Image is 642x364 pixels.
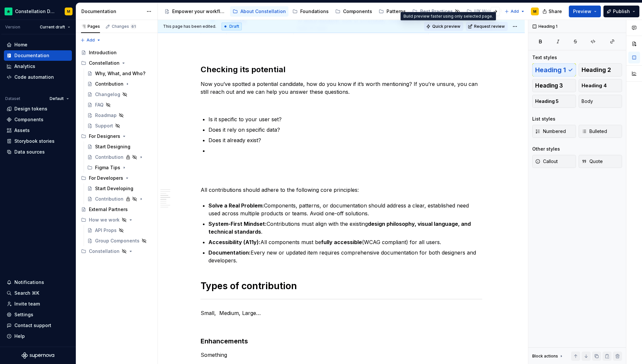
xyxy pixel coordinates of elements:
h1: Types of contribution [201,280,482,292]
a: Components [4,114,72,125]
span: 61 [130,24,137,29]
a: Analytics [4,61,72,72]
div: M [533,9,536,14]
button: Contact support [4,320,72,331]
div: Data sources [14,149,45,155]
div: Build preview faster using only selected page. [401,12,496,21]
a: Patterns [376,6,408,17]
a: Home [4,40,72,50]
a: FAQ [85,100,155,110]
div: Block actions [532,352,564,361]
p: Contributions must align with the existing . [208,220,482,236]
svg: Supernova Logo [22,352,54,359]
span: Body [582,98,593,105]
div: Contribution [95,154,123,160]
div: Changes [112,24,137,29]
div: Analytics [14,63,35,70]
div: Contribution [95,196,123,202]
span: Callout [535,158,558,165]
p: All components must be (WCAG compliant) for all users. [208,238,482,246]
div: Documentation [81,8,143,15]
div: Why, What, and Who? [95,70,145,77]
div: Pages [81,24,100,29]
span: Current draft [40,25,65,30]
strong: fully accessible [321,239,362,245]
div: Patterns [387,8,406,15]
a: Why, What, and Who? [85,68,155,79]
span: Bulleted [582,128,607,135]
a: API Props [85,225,155,236]
div: Search ⌘K [14,290,39,296]
p: Every new or updated item requires comprehensive documentation for both designers and developers. [208,249,482,264]
button: Constellation Design SystemM [1,4,74,18]
div: Constellation [78,58,155,68]
button: Heading 3 [532,79,576,92]
a: Contribution [85,79,155,89]
div: Support [95,123,113,129]
div: Dataset [5,96,20,101]
a: Roadmap [85,110,155,121]
div: Figma Tips [85,162,155,173]
button: Preview [569,6,601,17]
button: Callout [532,155,576,168]
a: Group Components [85,236,155,246]
div: FAQ [95,102,104,108]
a: Contribution [85,152,155,162]
a: About Constellation [230,6,288,17]
a: Settings [4,309,72,320]
a: Foundations [290,6,331,17]
strong: Solve a Real Problem: [208,202,264,209]
a: Assets [4,125,72,136]
button: Numbered [532,125,576,138]
p: Components, patterns, or documentation should address a clear, established need used across multi... [208,202,482,217]
div: Start Designing [95,143,130,150]
a: Data sources [4,147,72,157]
span: Default [50,96,64,101]
div: Figma Tips [95,164,120,171]
div: Code automation [14,74,54,80]
span: Share [549,8,562,15]
button: Search ⌘K [4,288,72,298]
div: Best Practices [420,8,453,15]
div: For Designers [78,131,155,141]
a: Changelog [85,89,155,100]
p: Something [201,351,482,359]
div: How we work [78,215,155,225]
a: Design tokens [4,104,72,114]
div: Constellation [89,60,120,66]
button: Add [502,7,527,16]
div: Version [5,25,20,30]
p: All contributions should adhere to the following core principles: [201,186,482,194]
a: Best Practices [410,6,463,17]
div: How we work [89,217,120,223]
a: Code automation [4,72,72,82]
div: External Partners [89,206,128,213]
span: Quick preview [432,24,460,29]
div: Group Components [95,238,140,244]
p: Is it specific to your user set? [208,115,482,123]
div: Text styles [532,54,557,61]
button: Current draft [37,23,73,32]
div: Changelog [95,91,120,98]
div: Components [343,8,372,15]
div: Documentation [14,52,49,59]
a: Introduction [78,47,155,58]
div: Start Developing [95,185,133,192]
a: Contribution [85,194,155,204]
span: Preview [573,8,591,15]
p: Does it rely on specific data? [208,126,482,134]
div: Introduction [89,49,117,56]
button: Bulleted [579,125,622,138]
span: Add [87,38,95,43]
a: Start Designing [85,141,155,152]
a: Documentation [4,50,72,61]
div: About Constellation [240,8,286,15]
h2: Checking its potential [201,64,482,75]
div: Constellation Design System [15,8,57,15]
div: For Developers [78,173,155,183]
strong: System-First Mindset: [208,221,267,227]
div: Assets [14,127,30,134]
a: Start Developing [85,183,155,194]
div: Constellation [78,246,155,256]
